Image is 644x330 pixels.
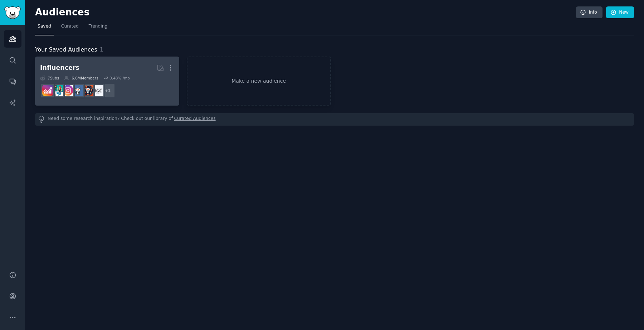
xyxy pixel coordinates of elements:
span: Trending [89,23,107,30]
a: Trending [86,21,110,35]
img: socialmedia [82,85,93,96]
a: New [606,6,634,19]
div: 6.6M Members [64,76,98,81]
a: Influencers7Subs6.6MMembers0.48% /mo+1BeautyGuruChattersocialmediaInstagramInstagramMarketinginfl... [35,57,179,106]
div: + 1 [100,83,115,98]
span: Your Saved Audiences [35,45,97,54]
img: GummySearch logo [4,6,21,19]
img: BeautyGuruChatter [92,85,103,96]
span: Saved [38,23,51,30]
img: InstagramGrowthTips [42,85,53,96]
a: Make a new audience [187,57,331,106]
img: Instagram [72,85,83,96]
img: influencermarketing [52,85,63,96]
div: 7 Sub s [40,76,59,81]
a: Info [576,6,602,19]
a: Saved [35,21,54,35]
span: Curated [61,23,79,30]
div: Need some research inspiration? Check out our library of [35,113,634,126]
div: Influencers [40,63,79,72]
h2: Audiences [35,7,576,18]
img: InstagramMarketing [62,85,73,96]
div: 0.48 % /mo [109,76,130,81]
a: Curated Audiences [174,116,216,123]
span: 1 [100,46,103,53]
a: Curated [59,21,81,35]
